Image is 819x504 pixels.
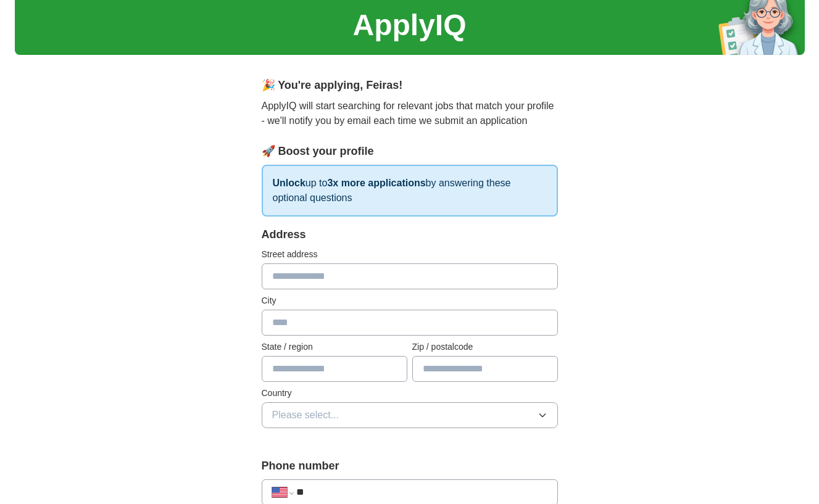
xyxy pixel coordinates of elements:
[262,226,558,243] div: Address
[262,402,558,428] button: Please select...
[262,387,558,400] label: Country
[262,165,558,217] p: up to by answering these optional questions
[262,99,558,128] p: ApplyIQ will start searching for relevant jobs that match your profile - we'll notify you by emai...
[272,408,339,423] span: Please select...
[327,178,425,188] strong: 3x more applications
[262,77,558,94] div: 🎉 You're applying , Feiras !
[262,248,558,261] label: Street address
[262,294,558,307] label: City
[412,341,558,353] label: Zip / postalcode
[273,178,306,188] strong: Unlock
[262,458,558,474] label: Phone number
[262,341,407,353] label: State / region
[352,3,466,48] h1: ApplyIQ
[262,143,558,160] div: 🚀 Boost your profile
